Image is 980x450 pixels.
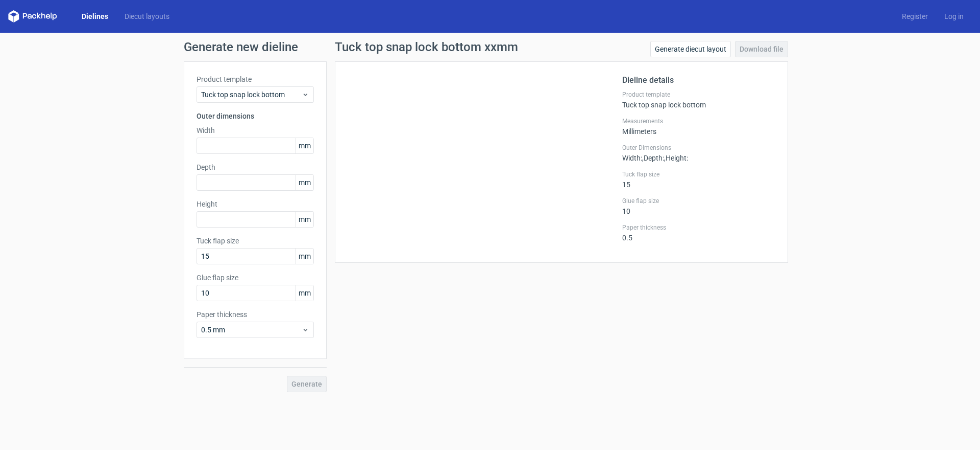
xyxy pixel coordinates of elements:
span: mm [296,175,313,190]
h1: Generate new dieline [184,41,796,53]
label: Tuck flap size [197,236,314,246]
label: Glue flap size [197,273,314,283]
h3: Outer dimensions [197,111,314,121]
div: Tuck top snap lock bottom [622,91,775,109]
label: Product template [197,74,314,84]
label: Paper thickness [197,309,314,320]
h1: Tuck top snap lock bottom xxmm [335,41,518,53]
span: Tuck top snap lock bottom [201,89,302,100]
label: Depth [197,162,314,172]
span: Width : [622,154,642,162]
label: Glue flap size [622,197,775,205]
a: Diecut layouts [116,11,178,21]
div: 15 [622,170,775,189]
span: mm [296,285,313,301]
label: Outer Dimensions [622,144,775,152]
label: Paper thickness [622,223,775,232]
span: , Height : [664,154,688,162]
label: Height [197,199,314,209]
a: Generate diecut layout [650,41,731,57]
a: Log in [936,11,972,21]
label: Product template [622,91,775,99]
span: , Depth : [642,154,664,162]
span: mm [296,138,313,153]
span: mm [296,212,313,227]
span: 0.5 mm [201,325,302,335]
label: Width [197,125,314,136]
div: Millimeters [622,117,775,136]
h2: Dieline details [622,74,775,86]
span: mm [296,249,313,264]
a: Dielines [73,11,116,21]
div: 0.5 [622,223,775,242]
a: Register [894,11,936,21]
label: Measurements [622,117,775,125]
div: 10 [622,197,775,215]
label: Tuck flap size [622,170,775,178]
